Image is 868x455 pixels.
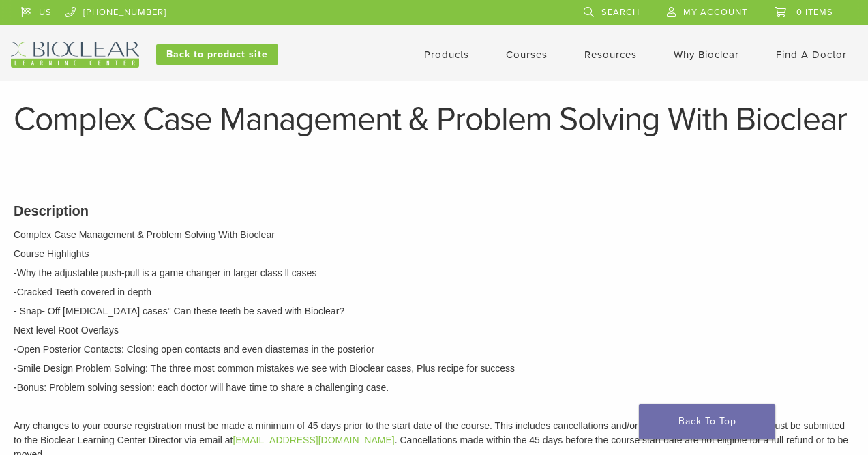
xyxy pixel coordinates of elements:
span: My Account [683,7,747,18]
span: 0 items [796,7,833,18]
p: -Cracked Teeth covered in depth [14,285,854,299]
span: Search [601,7,640,18]
p: -Why the adjustable push-pull is a game changer in larger class ll cases [14,266,854,280]
p: -Open Posterior Contacts: Closing open contacts and even diastemas in the posterior [14,342,854,357]
a: Find A Doctor [776,48,847,61]
a: [EMAIL_ADDRESS][DOMAIN_NAME] [233,435,394,445]
p: Next level Root Overlays [14,323,854,338]
h3: Description [14,201,854,221]
p: -Smile Design Problem Solving: The three most common mistakes we see with Bioclear cases, Plus re... [14,362,854,376]
a: Courses [506,48,548,61]
p: Course Highlights [14,247,854,261]
h1: Complex Case Management & Problem Solving With Bioclear [14,103,854,136]
p: -Bonus: Problem solving session: each doctor will have time to share a challenging case. [14,381,854,395]
p: - Snap- Off [MEDICAL_DATA] cases" Can these teeth be saved with Bioclear? [14,304,854,319]
a: Back To Top [639,404,775,439]
a: Back to product site [156,44,278,65]
a: Products [424,48,469,61]
img: Bioclear [11,42,139,68]
a: Why Bioclear [674,48,739,61]
a: Resources [584,48,637,61]
p: Complex Case Management & Problem Solving With Bioclear [14,228,854,242]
